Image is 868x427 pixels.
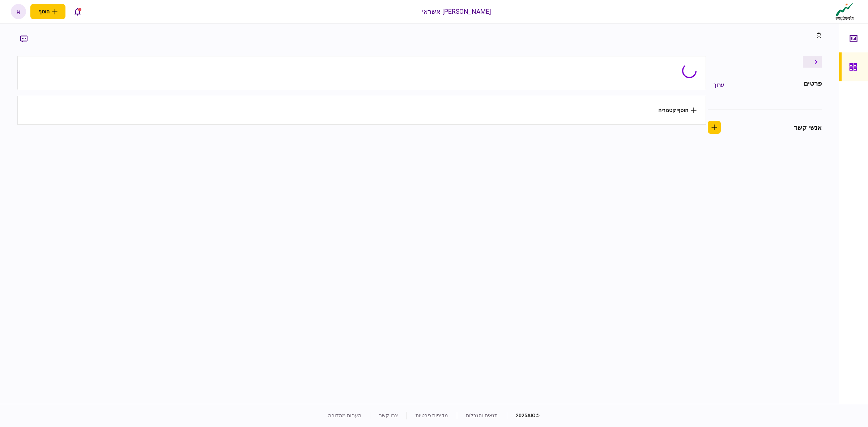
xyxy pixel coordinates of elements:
div: [PERSON_NAME] אשראי [422,7,492,16]
button: הוסף קטגוריה [658,107,697,113]
button: א [11,4,26,19]
button: ערוך [708,78,730,91]
a: תנאים והגבלות [466,413,498,418]
img: client company logo [834,3,855,21]
div: פרטים [804,78,822,91]
button: פתח רשימת התראות [70,4,85,19]
div: © 2025 AIO [507,412,540,419]
a: מדיניות פרטיות [416,413,448,418]
div: אנשי קשר [794,123,822,132]
a: צרו קשר [379,413,398,418]
button: פתח תפריט להוספת לקוח [30,4,65,19]
a: הערות מהדורה [328,413,361,418]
